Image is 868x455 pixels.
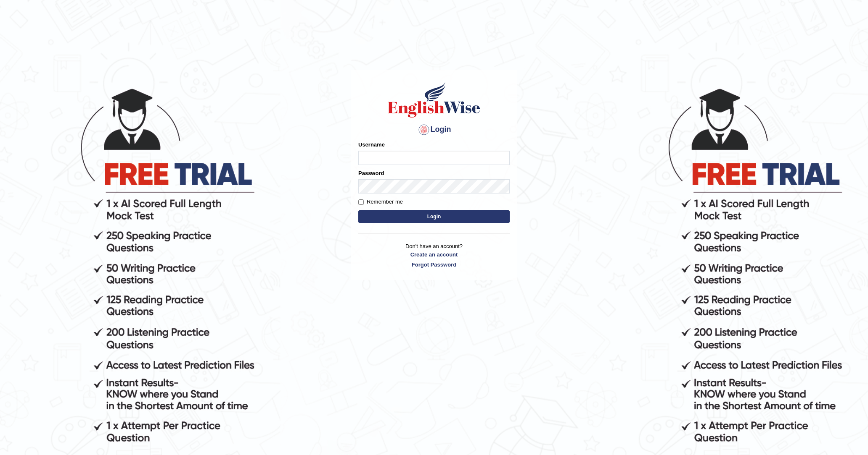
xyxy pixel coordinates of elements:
label: Remember me [358,198,403,206]
a: Forgot Password [358,261,510,269]
p: Don't have an account? [358,242,510,268]
a: Create an account [358,251,510,259]
label: Username [358,141,385,149]
input: Remember me [358,199,364,205]
h4: Login [358,123,510,136]
button: Login [358,210,510,223]
label: Password [358,169,384,177]
img: Logo of English Wise sign in for intelligent practice with AI [386,81,482,119]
